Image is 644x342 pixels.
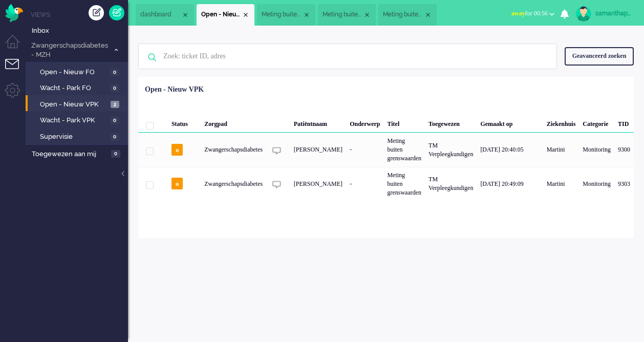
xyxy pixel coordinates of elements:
img: flow_omnibird.svg [5,4,23,22]
span: for 00:56 [511,10,548,17]
div: [PERSON_NAME] [290,133,346,166]
li: Dashboard menu [5,35,28,58]
div: Close tab [181,11,189,19]
div: samanthapmsc [595,8,634,18]
div: 9303 [614,167,634,201]
li: 9244 [318,4,376,26]
div: Zwangerschapsdiabetes [201,133,266,166]
div: 9303 [138,167,634,201]
span: 0 [111,150,120,158]
li: 9262 [378,4,437,26]
div: - [346,167,383,201]
a: Toegewezen aan mij 0 [30,148,128,159]
div: Close tab [242,11,250,19]
span: o [171,178,183,189]
li: View [197,4,255,26]
span: 0 [110,84,119,92]
li: awayfor 00:56 [505,3,561,26]
div: Patiëntnaam [290,112,346,133]
span: Meting buiten grenswaarden [383,10,424,19]
img: avatar [576,6,591,22]
div: Close tab [424,11,432,19]
span: Open - Nieuw VPK [40,100,108,110]
span: 0 [110,69,119,76]
li: Dashboard [136,4,194,26]
a: Open - Nieuw VPK 2 [30,98,127,110]
div: TM Verpleegkundigen [425,133,477,166]
div: Close tab [303,11,311,19]
a: Wacht - Park VPK 0 [30,114,127,125]
span: 2 [111,101,119,109]
a: Omnidesk [5,7,23,14]
div: Martini [543,133,579,166]
div: Monitoring [579,133,614,166]
span: Toegewezen aan mij [32,149,108,159]
span: away [511,10,525,17]
img: ic-search-icon.svg [139,44,165,71]
a: Wacht - Park FO 0 [30,82,127,93]
span: 0 [110,117,119,124]
span: Open - Nieuw VPK [201,10,242,19]
div: Zwangerschapsdiabetes [201,167,266,201]
li: Views [31,10,128,19]
a: Inbox [30,25,128,36]
span: dashboard [140,10,181,19]
button: awayfor 00:56 [505,6,561,21]
span: Inbox [32,26,128,36]
a: Open - Nieuw FO 0 [30,66,127,77]
div: [DATE] 20:40:05 [477,133,543,166]
div: [DATE] 20:49:09 [477,167,543,201]
input: Zoek: ticket ID, adres [156,44,543,69]
div: Meting buiten grenswaarden [383,133,425,166]
span: Supervisie [40,132,108,142]
span: Meting buiten grenswaarden (3) [323,10,363,19]
div: Meting buiten grenswaarden [383,167,425,201]
span: 0 [110,133,119,141]
span: Open - Nieuw FO [40,68,108,77]
li: Tickets menu [5,59,28,82]
a: Supervisie 0 [30,131,127,142]
div: Open - Nieuw VPK [145,84,204,95]
div: 9300 [138,133,634,166]
a: samanthapmsc [574,6,634,22]
li: 9396 [257,4,315,26]
div: TM Verpleegkundigen [425,167,477,201]
span: o [171,144,183,156]
div: Martini [543,167,579,201]
div: Categorie [579,112,614,133]
span: Wacht - Park VPK [40,116,108,125]
div: - [346,133,383,166]
li: Admin menu [5,83,28,106]
div: Close tab [363,11,371,19]
div: TID [614,112,634,133]
img: ic_chat_grey.svg [272,180,281,189]
span: Wacht - Park FO [40,83,108,93]
div: Geavanceerd zoeken [565,47,634,65]
div: Ziekenhuis [543,112,579,133]
img: ic_chat_grey.svg [272,146,281,155]
div: Creëer ticket [89,5,104,20]
div: Toegewezen [425,112,477,133]
a: Quick Ticket [109,5,124,20]
div: 9300 [614,133,634,166]
div: Monitoring [579,167,614,201]
div: Zorgpad [201,112,266,133]
div: [PERSON_NAME] [290,167,346,201]
div: Onderwerp [346,112,383,133]
div: Titel [383,112,425,133]
div: Status [168,112,201,133]
div: Gemaakt op [477,112,543,133]
span: Meting buiten grenswaarden [262,10,303,19]
span: Zwangerschapsdiabetes - MZH [30,41,109,60]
